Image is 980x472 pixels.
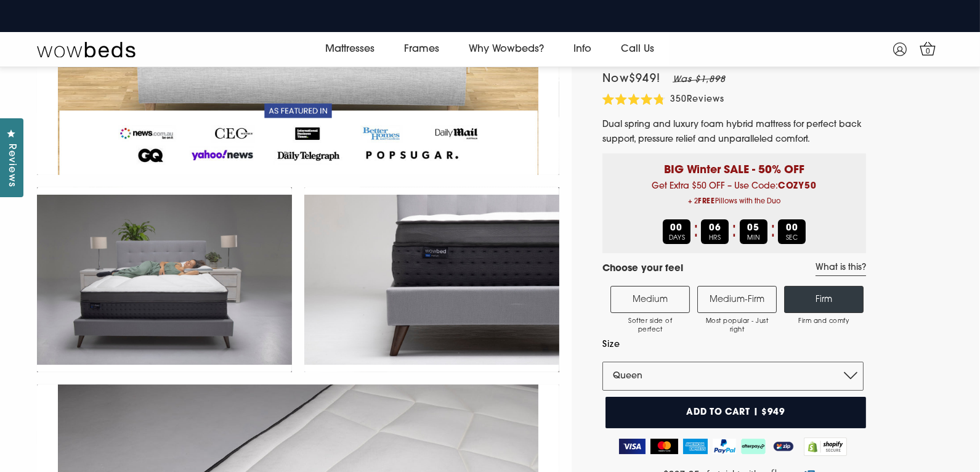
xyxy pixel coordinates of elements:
span: Softer side of perfect [617,317,683,335]
p: BIG Winter SALE - 50% OFF [612,153,857,179]
a: Frames [389,32,454,67]
a: Call Us [606,32,669,67]
em: Was $1,898 [673,75,726,84]
img: Shopify secure badge [804,437,847,456]
b: 00 [670,224,682,233]
img: AfterPay Logo [741,439,766,454]
h4: Choose your feel [602,262,683,277]
img: Visa Logo [619,439,646,454]
span: Now $949 ! [602,74,660,85]
b: FREE [698,198,715,205]
b: COZY50 [778,182,817,191]
img: PayPal Logo [713,439,736,454]
a: Mattresses [310,32,389,67]
span: + 2 Pillows with the Duo [612,194,857,210]
label: Size [602,337,864,352]
span: Get Extra $50 OFF – Use Code: [612,182,857,210]
a: Info [559,32,606,67]
img: American Express Logo [683,439,708,454]
span: 350 [670,95,687,104]
span: Reviews [3,144,19,187]
b: 00 [786,224,798,233]
span: Dual spring and luxury foam hybrid mattress for perfect back support, pressure relief and unparal... [602,120,862,144]
span: Reviews [687,95,724,104]
a: 0 [917,38,939,59]
b: 05 [747,224,759,233]
label: Medium-Firm [697,286,777,313]
div: DAYS [663,219,690,244]
label: Firm [784,286,864,313]
span: 0 [922,46,934,58]
img: ZipPay Logo [771,439,796,454]
button: Add to cart | $949 [605,397,866,428]
a: What is this? [816,262,866,277]
img: Wow Beds Logo [37,41,136,58]
div: MIN [740,219,767,244]
div: HRS [701,219,729,244]
div: 350Reviews [602,93,724,107]
b: 06 [709,224,721,233]
span: Most popular - Just right [704,317,770,335]
span: Firm and comfy [791,317,857,326]
label: Medium [610,286,690,313]
a: Why Wowbeds? [454,32,559,67]
img: MasterCard Logo [650,439,678,454]
div: SEC [778,219,806,244]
